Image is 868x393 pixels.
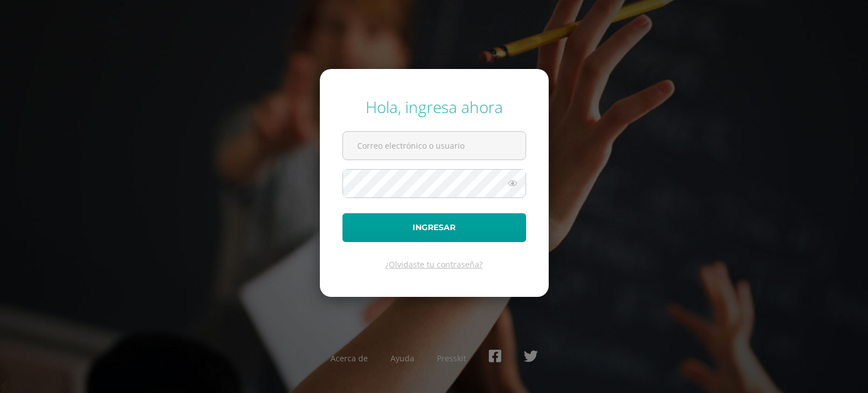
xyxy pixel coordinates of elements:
a: Ayuda [390,353,414,364]
a: Presskit [437,353,466,364]
div: Hola, ingresa ahora [342,96,526,118]
a: ¿Olvidaste tu contraseña? [385,259,483,270]
input: Correo electrónico o usuario [343,132,526,159]
button: Ingresar [342,213,526,242]
a: Acerca de [331,353,368,364]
